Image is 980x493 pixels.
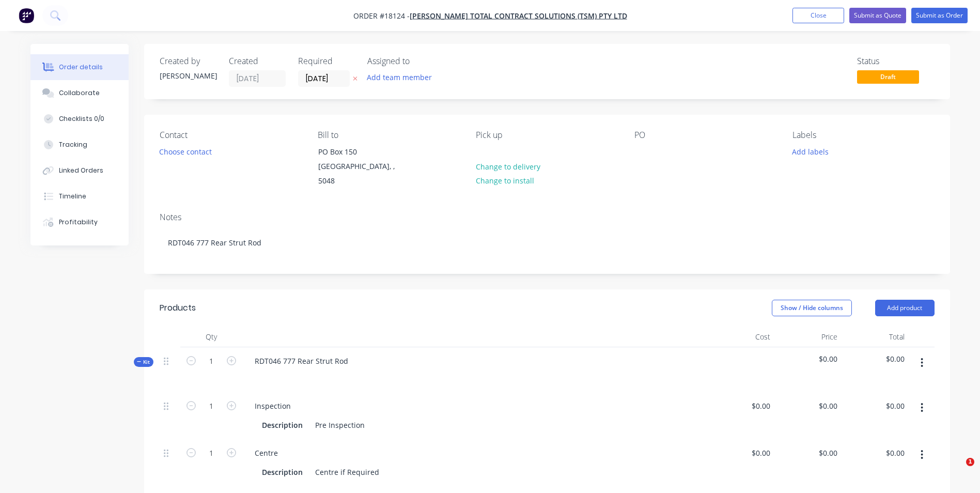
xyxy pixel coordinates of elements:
div: Collaborate [59,88,100,98]
button: Linked Orders [30,158,129,183]
button: Add team member [361,70,437,84]
button: Close [792,8,844,23]
div: Assigned to [367,56,471,66]
div: Created [229,56,286,66]
div: Total [842,327,909,347]
div: Inspection [246,398,299,413]
div: Products [160,302,196,314]
button: Add labels [787,144,834,158]
span: $0.00 [846,353,905,364]
span: $0.00 [779,353,837,364]
button: Order details [30,54,129,80]
iframe: Intercom live chat [945,458,970,483]
div: Cost [707,327,774,347]
div: Kit [134,357,153,367]
div: Bill to [318,130,459,140]
span: 1 [966,458,974,466]
div: Pick up [476,130,617,140]
div: Price [774,327,842,347]
div: Centre [246,445,286,460]
div: Required [298,56,355,66]
div: PO Box 150[GEOGRAPHIC_DATA], , 5048 [309,144,413,189]
button: Timeline [30,183,129,209]
div: [GEOGRAPHIC_DATA], , 5048 [318,159,404,188]
div: RDT046 777 Rear Strut Rod [160,227,935,258]
div: Linked Orders [59,166,103,175]
button: Change to delivery [470,159,546,173]
div: Pre Inspection [311,418,369,433]
button: Tracking [30,132,129,158]
div: PO Box 150 [318,145,404,159]
button: Collaborate [30,80,129,106]
div: Contact [160,130,301,140]
button: Profitability [30,209,129,235]
button: Add product [875,300,935,316]
div: [PERSON_NAME] [160,70,216,81]
div: Centre if Required [311,465,383,480]
button: Checklists 0/0 [30,106,129,132]
div: Description [258,418,307,433]
a: [PERSON_NAME] Total Contract Solutions (TSM) Pty Ltd [410,11,627,21]
div: Status [857,56,935,66]
span: Kit [137,358,150,366]
button: Show / Hide columns [772,300,852,316]
div: Labels [792,130,934,140]
button: Submit as Quote [849,8,906,23]
button: Choose contact [153,144,217,158]
div: Timeline [59,192,86,201]
button: Submit as Order [911,8,968,23]
button: Change to install [470,174,539,188]
span: Order #18124 - [353,11,410,21]
div: Profitability [59,218,98,227]
div: Notes [160,212,935,222]
div: Qty [180,327,242,347]
div: Created by [160,56,216,66]
div: Order details [59,63,103,72]
div: Description [258,465,307,480]
div: PO [634,130,776,140]
div: Checklists 0/0 [59,114,104,124]
span: Draft [857,70,919,83]
div: RDT046 777 Rear Strut Rod [246,353,356,368]
img: Factory [19,8,34,23]
div: Tracking [59,140,87,149]
button: Add team member [367,70,438,84]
